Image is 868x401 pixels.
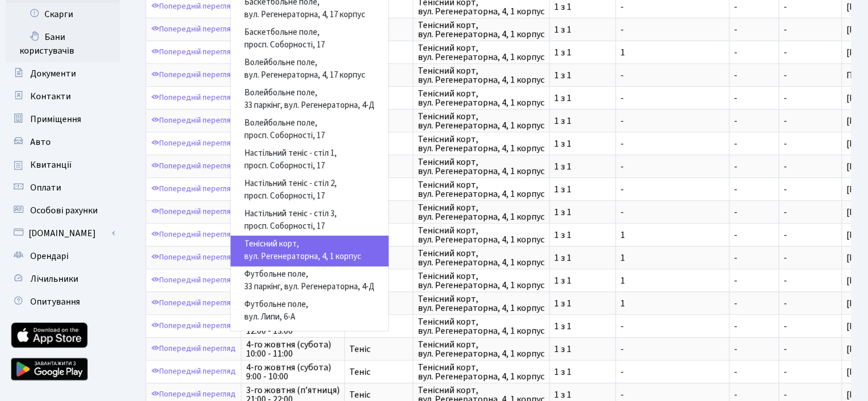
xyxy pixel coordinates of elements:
span: Тенісний корт, вул. Регенераторна, 4, 1 корпус [418,249,544,267]
span: Теніс [349,367,408,376]
a: Опитування [6,290,120,313]
a: Настільний теніс - стіл 2,просп. Соборності, 17 [231,175,388,205]
span: Квитанції [30,159,72,171]
span: - [734,253,774,262]
a: Попередній перегляд [148,21,239,38]
span: - [734,322,774,331]
span: 1 з 1 [554,345,611,354]
span: Теніс [349,390,408,399]
span: - [784,183,787,196]
a: Попередній перегляд [148,112,239,129]
a: Документи [6,62,120,85]
span: - [734,71,774,80]
a: Особові рахунки [6,199,120,222]
span: 1 [620,276,724,285]
span: - [620,185,724,194]
span: Тенісний корт, вул. Регенераторна, 4, 1 корпус [418,112,544,130]
a: Баскетбольне поле,просп. Соборності, 17 [231,24,388,54]
span: Тенісний корт, вул. Регенераторна, 4, 1 корпус [418,340,544,358]
span: 1 з 1 [554,162,611,171]
span: - [784,69,787,82]
span: 1 з 1 [554,276,611,285]
span: Тенісний корт, вул. Регенераторна, 4, 1 корпус [418,203,544,221]
span: Тенісний корт, вул. Регенераторна, 4, 1 корпус [418,89,544,107]
span: Теніс [349,345,408,354]
span: Тенісний корт, вул. Регенераторна, 4, 1 корпус [418,21,544,39]
span: Приміщення [30,113,81,125]
span: - [784,115,787,127]
span: - [784,320,787,333]
a: Попередній перегляд [148,226,239,244]
span: - [784,46,787,59]
a: Попередній перегляд [148,340,239,358]
span: 4-го жовтня (субота) 10:00 - 11:00 [246,340,340,358]
span: - [784,229,787,241]
span: - [734,162,774,171]
span: 1 з 1 [554,116,611,125]
a: Орендарі [6,245,120,268]
span: Тенісний корт, вул. Регенераторна, 4, 1 корпус [418,157,544,176]
span: - [734,139,774,148]
span: 1 з 1 [554,2,611,11]
span: - [784,297,787,310]
span: - [620,322,724,331]
a: Настільний теніс - стіл 1,просп. Соборності, 17 [231,145,388,175]
a: Попередній перегляд [148,203,239,221]
span: - [734,276,774,285]
span: Тенісний корт, вул. Регенераторна, 4, 1 корпус [418,272,544,290]
a: Контакти [6,85,120,108]
span: - [784,274,787,287]
span: - [620,367,724,376]
span: 1 з 1 [554,322,611,331]
a: Попередній перегляд [148,135,239,152]
a: Попередній перегляд [148,249,239,266]
a: Волейбольне поле,вул. Регенераторна, 4, 17 корпус [231,54,388,84]
a: Приміщення [6,108,120,131]
a: Скарги [6,3,120,26]
a: Попередній перегляд [148,272,239,289]
span: 1 з 1 [554,25,611,34]
a: Попередній перегляд [148,180,239,198]
a: Футбольне поле,33 паркінг, вул. Регенераторна, 4-Д [231,266,388,296]
a: Попередній перегляд [148,294,239,312]
span: 1 з 1 [554,71,611,80]
span: 1 [620,230,724,240]
span: - [784,343,787,355]
span: - [784,160,787,173]
span: Авто [30,136,51,148]
a: Тенісний корт,вул. Регенераторна, 4, 1 корпус [231,236,388,266]
span: Оплати [30,181,61,194]
span: 1 з 1 [554,185,611,194]
span: - [620,116,724,125]
a: Волейбольне поле,33 паркінг, вул. Регенераторна, 4-Д [231,84,388,115]
span: - [620,162,724,171]
span: - [734,185,774,194]
span: - [784,1,787,13]
span: - [784,388,787,401]
a: Попередній перегляд [148,66,239,84]
span: - [620,390,724,399]
span: Тенісний корт, вул. Регенераторна, 4, 1 корпус [418,363,544,381]
span: 4-го жовтня (субота) 9:00 - 10:00 [246,363,340,381]
a: Попередній перегляд [148,157,239,175]
a: Квитанції [6,153,120,176]
span: Контакти [30,90,71,103]
span: - [620,2,724,11]
span: 1 з 1 [554,367,611,376]
a: Попередній перегляд [148,363,239,380]
span: 1 з 1 [554,139,611,148]
span: 1 [620,299,724,308]
span: - [734,116,774,125]
a: [DOMAIN_NAME] [6,222,120,245]
span: - [734,48,774,57]
a: Авто [6,131,120,153]
span: - [784,252,787,264]
span: Документи [30,67,76,80]
span: 1 з 1 [554,299,611,308]
span: - [734,390,774,399]
span: - [734,25,774,34]
a: Футбольне поле,вул. Липи, 6-А [231,296,388,326]
span: - [784,366,787,378]
span: - [620,25,724,34]
span: - [734,2,774,11]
